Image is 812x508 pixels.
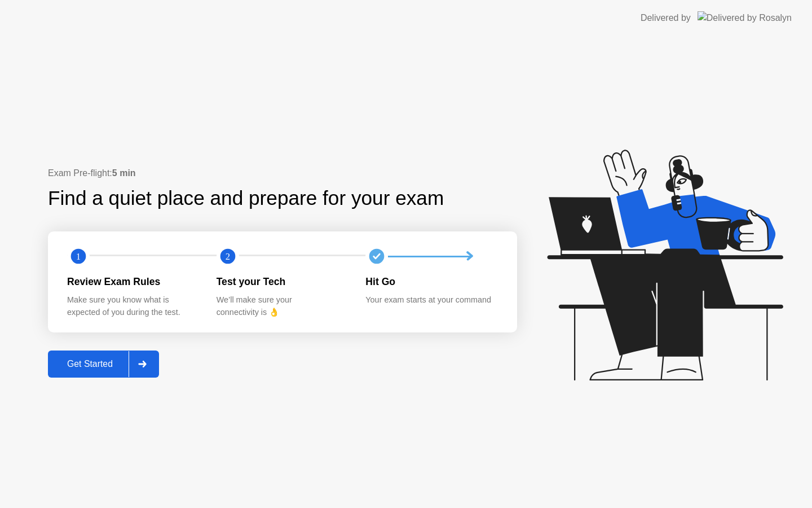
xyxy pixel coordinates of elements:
[698,11,792,24] img: Delivered by Rosalyn
[226,251,230,262] text: 2
[217,294,348,318] div: We’ll make sure your connectivity is 👌
[365,294,497,306] div: Your exam starts at your command
[112,168,136,178] b: 5 min
[641,11,691,25] div: Delivered by
[67,294,198,318] div: Make sure you know what is expected of you during the test.
[51,359,129,369] div: Get Started
[365,274,497,289] div: Hit Go
[48,183,445,213] div: Find a quiet place and prepare for your exam
[48,167,517,180] div: Exam Pre-flight:
[217,274,348,289] div: Test your Tech
[76,251,81,262] text: 1
[48,351,159,378] button: Get Started
[67,274,198,289] div: Review Exam Rules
